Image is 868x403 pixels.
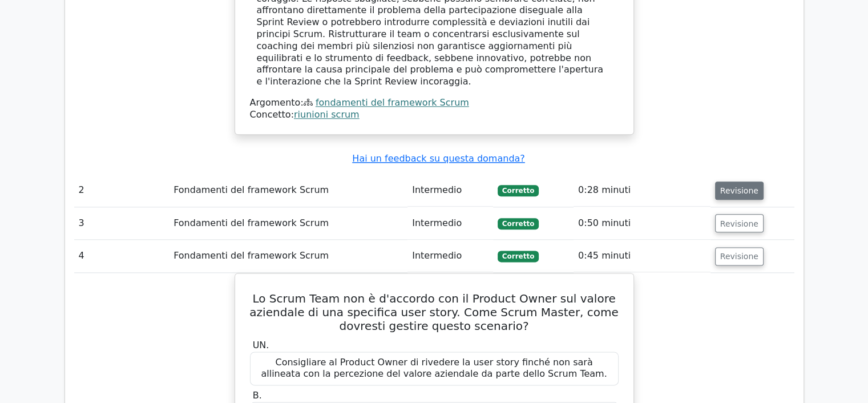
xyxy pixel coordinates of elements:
[715,214,764,232] button: Revisione
[352,153,524,164] a: Hai un feedback su questa domanda?
[253,390,262,401] font: B.
[502,252,535,260] font: Corretto
[578,217,631,228] font: 0:50 minuti
[720,252,758,261] font: Revisione
[173,250,329,261] font: Fondamenti del framework Scrum
[720,219,758,228] font: Revisione
[294,109,360,120] a: riunioni scrum
[173,217,329,228] font: Fondamenti del framework Scrum
[79,184,84,195] font: 2
[412,217,462,228] font: Intermedio
[720,186,758,195] font: Revisione
[502,187,535,195] font: Corretto
[715,247,764,265] button: Revisione
[249,292,618,333] font: Lo Scrum Team non è d'accordo con il Product Owner sul valore aziendale di una specifica user sto...
[250,97,304,108] font: Argomento:
[502,220,535,228] font: Corretto
[578,184,631,195] font: 0:28 minuti
[412,250,462,261] font: Intermedio
[253,340,269,350] font: UN.
[715,182,764,200] button: Revisione
[79,217,84,228] font: 3
[250,109,294,120] font: Concetto:
[412,184,462,195] font: Intermedio
[261,357,607,380] font: Consigliare al Product Owner di rivedere la user story finché non sarà allineata con la percezion...
[316,97,469,108] a: fondamenti del framework Scrum
[578,250,631,261] font: 0:45 minuti
[79,250,84,261] font: 4
[173,184,329,195] font: Fondamenti del framework Scrum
